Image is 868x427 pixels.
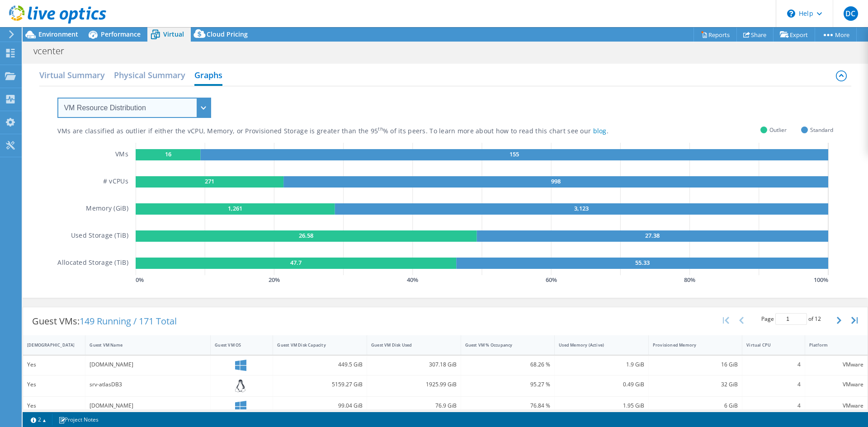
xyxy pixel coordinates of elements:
[277,401,363,411] div: 99.04 GiB
[277,342,352,348] div: Guest VM Disk Capacity
[684,276,695,284] text: 80 %
[23,307,186,335] div: Guest VMs:
[746,380,800,389] div: 4
[559,360,644,370] div: 1.9 GiB
[215,342,258,348] div: Guest VM OS
[635,258,649,267] text: 55.33
[769,125,787,135] span: Outlier
[844,6,858,21] span: DC
[290,258,302,267] text: 47.7
[90,360,206,370] div: [DOMAIN_NAME]
[559,380,644,389] div: 0.49 GiB
[809,342,853,348] div: Platform
[90,401,206,411] div: [DOMAIN_NAME]
[653,360,738,370] div: 16 GiB
[551,177,561,185] text: 998
[371,401,457,411] div: 76.9 GiB
[228,204,242,212] text: 1,261
[57,127,654,136] div: VMs are classified as outlier if either the vCPU, Memory, or Provisioned Storage is greater than ...
[371,360,457,370] div: 307.18 GiB
[38,30,78,38] span: Environment
[653,380,738,389] div: 32 GiB
[465,401,551,411] div: 76.84 %
[27,401,81,411] div: Yes
[90,342,195,348] div: Guest VM Name
[559,342,633,348] div: Used Memory (Active)
[509,150,519,158] text: 155
[378,126,383,132] sup: th
[29,46,78,56] h1: vcenter
[546,276,557,284] text: 60 %
[90,380,206,389] div: srv-atlasDB3
[57,258,128,269] h5: Allocated Storage (TiB)
[27,360,81,370] div: Yes
[653,401,738,411] div: 6 GiB
[815,28,857,42] a: More
[593,127,607,135] a: blog
[101,30,141,38] span: Performance
[163,30,184,38] span: Virtual
[371,342,446,348] div: Guest VM Disk Used
[205,177,214,185] text: 271
[465,380,551,389] div: 95.27 %
[746,401,800,411] div: 4
[653,342,727,348] div: Provisioned Memory
[809,380,863,389] div: VMware
[773,28,815,42] a: Export
[787,9,795,18] svg: \n
[465,342,540,348] div: Guest VM % Occupancy
[775,313,807,325] input: jump to page
[136,275,833,284] svg: GaugeChartPercentageAxisTexta
[114,66,185,84] h2: Physical Summary
[810,125,833,135] span: Standard
[115,149,128,160] h5: VMs
[746,342,789,348] div: Virtual CPU
[407,276,418,284] text: 40 %
[207,30,248,38] span: Cloud Pricing
[277,360,363,370] div: 449.5 GiB
[465,360,551,370] div: 68.26 %
[71,230,128,242] h5: Used Storage (TiB)
[277,380,363,389] div: 5159.27 GiB
[693,28,737,42] a: Reports
[299,231,313,239] text: 26.58
[559,401,644,411] div: 1.95 GiB
[103,176,128,188] h5: # vCPUs
[165,150,171,158] text: 16
[269,276,280,284] text: 20 %
[52,414,105,425] a: Project Notes
[39,66,105,84] h2: Virtual Summary
[371,380,457,389] div: 1925.99 GiB
[24,414,52,425] a: 2
[194,66,222,86] h2: Graphs
[80,315,177,327] span: 149 Running / 171 Total
[814,276,828,284] text: 100 %
[815,315,821,323] span: 12
[736,28,774,42] a: Share
[746,360,800,370] div: 4
[809,360,863,370] div: VMware
[136,276,144,284] text: 0 %
[27,380,81,389] div: Yes
[86,203,128,215] h5: Memory (GiB)
[761,313,821,325] span: Page of
[27,342,70,348] div: [DEMOGRAPHIC_DATA]
[809,401,863,411] div: VMware
[574,204,589,212] text: 3,123
[645,231,660,239] text: 27.38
